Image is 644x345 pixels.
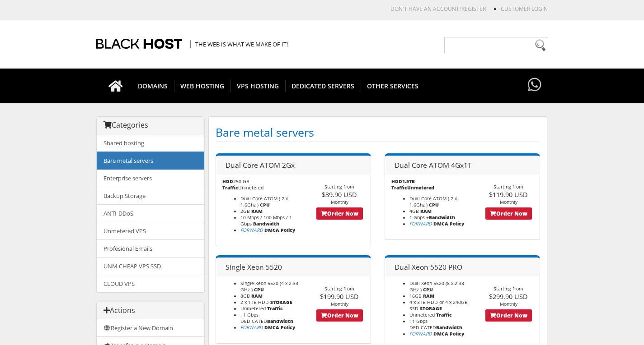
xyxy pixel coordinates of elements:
[97,169,204,187] a: Enterprise servers
[361,80,425,92] span: OTHER SERVICES
[97,187,204,205] a: Backup Storage
[409,221,432,227] i: All abuse reports are forwarded
[222,184,238,191] b: Traffic
[409,280,464,293] span: Dual Xeon 5520 (8 x 2.33 GHz )
[226,160,295,170] span: Dual Core ATOM 2Gx
[251,293,263,299] b: RAM
[264,227,295,233] b: DMCA Policy
[190,40,288,48] span: The Web is what we make of it!
[322,190,357,199] span: $39.90 USD
[240,227,263,233] i: All abuse reports are forwarded
[174,69,231,103] a: WEB HOSTING
[409,221,432,227] a: FORWARD
[99,69,132,103] a: Go to homepage
[309,184,371,205] div: Starting from Monthly
[240,280,298,293] span: Single Xeon 5520 (4 x 2.33 GHz )
[174,80,231,92] span: WEB HOSTING
[489,292,528,301] span: $299.90 USD
[251,208,263,214] b: RAM
[391,178,471,191] p: 1.5TB Unmetered
[409,293,422,299] span: 16GB
[409,312,435,318] span: Unmetered
[501,5,548,13] a: Customer Login
[409,331,432,337] a: FORWARD
[222,178,302,191] p: 250 GB Unmetered
[309,285,371,307] div: Starting from Monthly
[240,324,263,331] a: FORWARD
[254,286,264,293] b: CPU
[409,195,457,208] span: Dual Core ATOM ( 2 x 1.6Ghz )
[230,69,286,103] a: VPS HOSTING
[429,202,439,208] b: CPU
[260,202,270,208] b: CPU
[391,184,407,191] b: Traffic
[132,80,174,92] span: DOMAINS
[103,121,197,129] h3: Categories
[97,152,204,170] a: Bare metal servers
[461,5,486,13] a: REGISTER
[97,134,204,152] a: Shared hosting
[97,204,204,222] a: ANTI-DDoS
[316,309,363,322] a: Order Now
[409,208,419,214] span: 4GB
[409,299,468,312] span: 4 x 3TB HDD or 4 x 240GB SSD
[391,178,402,184] b: HDD
[320,292,359,301] span: $199.90 USD
[377,5,486,13] li: Don't have an account?
[429,214,455,221] b: Bandwidth
[489,190,528,199] span: $119.90 USD
[240,299,269,305] span: 2 x 1TB HDD
[97,275,204,292] a: CLOUD VPS
[285,80,361,92] span: DEDICATED SERVERS
[253,221,279,227] b: Bandwidth
[433,221,464,227] b: DMCA Policy
[240,208,250,214] span: 2GB
[97,239,204,258] a: Profesional Emails
[267,305,283,312] b: Traffic
[420,305,442,312] b: STORAGE
[361,69,425,103] a: OTHER SERVICES
[240,305,266,312] span: Unmetered
[240,214,292,227] span: 10 Mbps / 100 Mbps / 1 Gbps
[285,69,361,103] a: DEDICATED SERVERS
[226,262,282,272] span: Single Xeon 5520
[526,69,544,102] a: Have questions?
[433,331,464,337] b: DMCA Policy
[103,307,197,315] h3: Actions
[216,124,540,142] h1: Bare metal servers
[423,286,433,293] b: CPU
[97,222,204,240] a: Unmetered VPS
[409,214,471,221] li: 1 Gbps +
[436,324,462,331] b: Bandwidth
[316,207,363,220] a: Order Now
[132,69,174,103] a: DOMAINS
[240,312,302,324] li: : 1 Gbps DEDICATED
[395,262,462,272] span: Dual Xeon 5520 PRO
[395,160,472,170] span: Dual Core ATOM 4Gx1T
[409,318,471,331] li: : 1 Gbps DEDICATED
[240,227,263,233] a: FORWARD
[423,293,434,299] b: RAM
[264,324,295,331] b: DMCA Policy
[444,37,548,53] input: Need help?
[485,309,532,322] a: Order Now
[409,331,432,337] i: All abuse reports are forwarded
[420,208,432,214] b: RAM
[436,312,452,318] b: Traffic
[97,319,204,337] a: Register a New Domain
[222,178,233,184] b: HDD
[97,257,204,275] a: UNM CHEAP VPS SSD
[485,207,532,220] a: Order Now
[230,80,286,92] span: VPS HOSTING
[240,324,263,331] i: All abuse reports are forwarded
[478,285,540,307] div: Starting from Monthly
[267,318,293,324] b: Bandwidth
[478,184,540,205] div: Starting from Monthly
[240,293,250,299] span: 8GB
[270,299,292,305] b: STORAGE
[240,195,288,208] span: Dual Core ATOM ( 2 x 1.6Ghz )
